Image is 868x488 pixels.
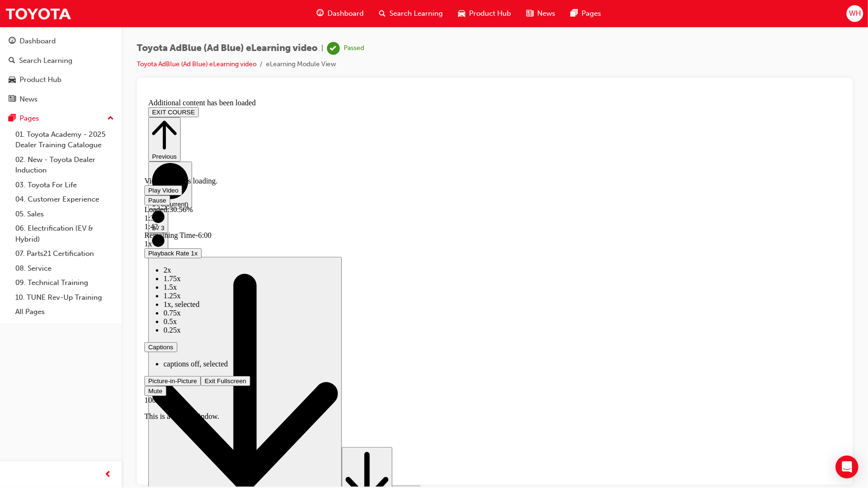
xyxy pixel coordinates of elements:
[582,8,601,19] span: Pages
[11,192,118,207] a: 04. Customer Experience
[321,43,323,54] span: |
[20,94,38,105] div: News
[450,4,519,23] a: car-iconProduct Hub
[20,36,56,47] div: Dashboard
[571,8,578,20] span: pages-icon
[11,221,118,246] a: 06. Electrification (EV & Hybrid)
[317,8,324,20] span: guage-icon
[20,74,61,85] div: Product Hub
[309,4,371,23] a: guage-iconDashboard
[137,43,317,54] span: Toyota AdBlue (Ad Blue) eLearning video
[9,95,16,104] span: news-icon
[4,71,118,89] a: Product Hub
[344,44,364,53] div: Passed
[9,57,15,65] span: search-icon
[20,113,39,124] div: Pages
[327,42,340,55] span: learningRecordVerb_PASS-icon
[11,127,118,152] a: 01. Toyota Academy - 2025 Dealer Training Catalogue
[4,32,118,50] a: Dashboard
[11,261,118,276] a: 08. Service
[11,178,118,193] a: 03. Toyota For Life
[266,59,336,70] li: eLearning Module View
[327,8,364,19] span: Dashboard
[11,305,118,319] a: All Pages
[563,4,609,23] a: pages-iconPages
[11,152,118,178] a: 02. New - Toyota Dealer Induction
[537,8,555,19] span: News
[4,91,118,108] a: News
[19,55,72,66] div: Search Learning
[137,60,256,68] a: Toyota AdBlue (Ad Blue) eLearning video
[9,76,16,84] span: car-icon
[847,5,863,22] button: WH
[389,8,443,19] span: Search Learning
[107,112,114,125] span: up-icon
[4,110,118,127] button: Pages
[4,52,118,70] a: Search Learning
[11,207,118,222] a: 05. Sales
[105,469,112,481] span: prev-icon
[4,30,118,110] button: DashboardSearch LearningProduct HubNews
[371,4,450,23] a: search-iconSearch Learning
[11,275,118,290] a: 09. Technical Training
[526,8,533,20] span: news-icon
[836,456,858,478] div: Open Intercom Messenger
[9,114,16,123] span: pages-icon
[458,8,465,20] span: car-icon
[5,3,71,24] img: Trak
[379,8,386,20] span: search-icon
[519,4,563,23] a: news-iconNews
[849,8,861,19] span: WH
[11,246,118,261] a: 07. Parts21 Certification
[9,37,16,46] span: guage-icon
[469,8,511,19] span: Product Hub
[11,290,118,305] a: 10. TUNE Rev-Up Training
